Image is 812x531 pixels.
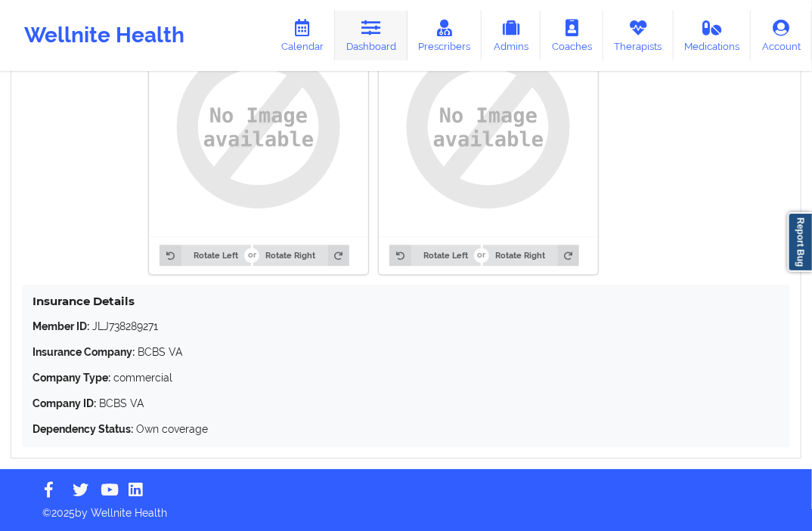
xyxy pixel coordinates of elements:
button: Rotate Right [253,245,349,266]
a: Report Bug [788,212,812,272]
strong: Member ID: [33,320,89,332]
p: BCBS VA [33,344,779,360]
a: Calendar [270,11,335,60]
p: JLJ738289271 [33,319,779,334]
a: Account [751,11,812,60]
a: Prescribers [408,11,482,60]
strong: Insurance Company: [33,346,135,358]
p: BCBS VA [33,396,779,411]
strong: Company Type: [33,372,110,384]
img: uy8AAAAYdEVYdFRodW1iOjpJbWFnZTo6SGVpZ2h0ADUxMo+NU4EAAAAXdEVYdFRodW1iOjpJbWFnZTo6V2lkdGgANTEyHHwD3... [389,28,587,226]
h4: Insurance Details [33,294,779,308]
a: Admins [482,11,541,60]
a: Therapists [603,11,674,60]
img: uy8AAAAYdEVYdFRodW1iOjpJbWFnZTo6SGVpZ2h0ADUxMo+NU4EAAAAXdEVYdFRodW1iOjpJbWFnZTo6V2lkdGgANTEyHHwD3... [160,28,358,226]
button: Rotate Left [160,245,250,266]
a: Dashboard [335,11,408,60]
p: commercial [33,370,779,385]
p: © 2025 by Wellnite Health [32,495,780,520]
strong: Dependency Status: [33,423,133,435]
p: Own coverage [33,421,779,437]
button: Rotate Right [483,245,579,266]
a: Coaches [541,11,603,60]
button: Rotate Left [389,245,480,266]
a: Medications [674,11,752,60]
strong: Company ID: [33,397,96,409]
